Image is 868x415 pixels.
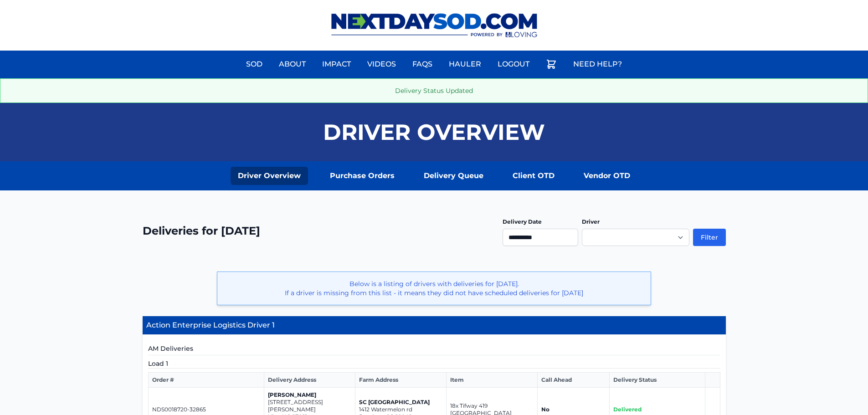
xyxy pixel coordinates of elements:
[446,373,537,388] th: Item
[8,86,860,95] p: Delivery Status Updated
[231,167,308,185] a: Driver Overview
[613,406,642,413] span: Delivered
[241,53,268,75] a: Sod
[407,53,438,75] a: FAQs
[264,373,355,388] th: Delivery Address
[268,391,351,399] p: [PERSON_NAME]
[323,121,545,143] h1: Driver Overview
[148,373,264,388] th: Order #
[693,229,726,246] button: Filter
[505,167,562,185] a: Client OTD
[143,224,260,238] h2: Deliveries for [DATE]
[143,316,726,335] h4: Action Enterprise Logistics Driver 1
[359,399,442,406] p: SC [GEOGRAPHIC_DATA]
[537,373,609,388] th: Call Ahead
[609,373,705,388] th: Delivery Status
[359,406,442,413] p: 1412 Watermelon rd
[503,218,542,225] label: Delivery Date
[443,53,487,75] a: Hauler
[273,53,311,75] a: About
[148,359,720,369] h5: Load 1
[317,53,356,75] a: Impact
[268,399,351,413] p: [STREET_ADDRESS][PERSON_NAME]
[225,279,643,297] p: Below is a listing of drivers with deliveries for [DATE]. If a driver is missing from this list -...
[416,167,491,185] a: Delivery Queue
[148,344,720,355] h5: AM Deliveries
[576,167,637,185] a: Vendor OTD
[362,53,401,75] a: Videos
[323,167,402,185] a: Purchase Orders
[355,373,446,388] th: Farm Address
[568,53,627,75] a: Need Help?
[152,406,260,413] p: NDS0018720-32865
[582,218,600,225] label: Driver
[492,53,535,75] a: Logout
[541,406,550,413] strong: No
